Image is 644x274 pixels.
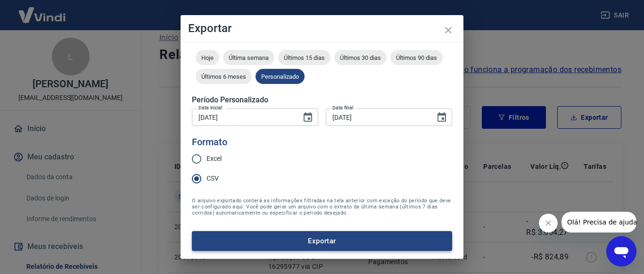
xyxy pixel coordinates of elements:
[198,104,223,111] label: Data inicial
[334,50,387,65] div: Últimos 30 dias
[326,108,429,126] input: DD/MM/YYYY
[206,174,219,183] span: CSV
[196,50,219,65] div: Hoje
[196,73,252,80] span: Últimos 6 meses
[206,154,222,164] span: Excel
[223,50,274,65] div: Última semana
[539,214,558,232] iframe: Fechar mensagem
[278,50,330,65] div: Últimos 15 dias
[606,236,636,266] iframe: Botão para abrir a janela de mensagens
[334,54,387,61] span: Últimos 30 dias
[6,7,79,14] span: Olá! Precisa de ajuda?
[196,69,252,84] div: Últimos 6 meses
[390,50,443,65] div: Últimos 90 dias
[332,104,354,111] label: Data final
[256,69,305,84] div: Personalizado
[192,198,452,216] span: O arquivo exportado conterá as informações filtradas na tela anterior com exceção do período que ...
[561,212,636,232] iframe: Mensagem da empresa
[390,54,443,61] span: Últimos 90 dias
[256,73,305,80] span: Personalizado
[192,135,227,149] legend: Formato
[278,54,330,61] span: Últimos 15 dias
[192,108,295,126] input: DD/MM/YYYY
[223,54,274,61] span: Última semana
[192,95,452,105] h5: Período Personalizado
[196,54,219,61] span: Hoje
[188,23,456,34] h4: Exportar
[432,108,451,127] button: Choose date, selected date is 15 de set de 2025
[437,19,460,42] button: close
[298,108,317,127] button: Choose date, selected date is 15 de set de 2025
[192,231,452,251] button: Exportar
